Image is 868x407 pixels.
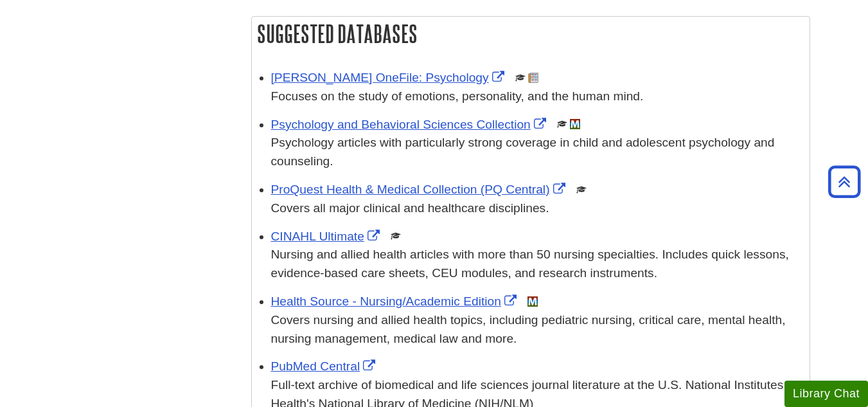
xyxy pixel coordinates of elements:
h2: Suggested Databases [252,17,810,51]
p: Focuses on the study of emotions, personality, and the human mind. [271,87,803,106]
a: Link opens in new window [271,183,569,196]
img: Scholarly or Peer Reviewed [557,119,567,129]
a: Link opens in new window [271,230,383,243]
img: MeL (Michigan electronic Library) [527,296,538,307]
img: Scholarly or Peer Reviewed [391,231,401,241]
p: Covers all major clinical and healthcare disciplines. [271,199,803,218]
p: Covers nursing and allied health topics, including pediatric nursing, critical care, mental healt... [271,311,803,348]
img: Scholarly or Peer Reviewed [515,73,526,83]
a: Back to Top [824,173,865,190]
button: Library Chat [784,381,868,407]
p: Psychology articles with particularly strong coverage in child and adolescent psychology and coun... [271,134,803,171]
img: MeL (Michigan electronic Library) [570,119,580,129]
a: Link opens in new window [271,294,520,308]
a: Link opens in new window [271,71,508,84]
img: Newspapers [528,73,538,83]
img: Scholarly or Peer Reviewed [576,185,587,195]
p: Nursing and allied health articles with more than 50 nursing specialties. Includes quick lessons,... [271,246,803,283]
a: Link opens in new window [271,359,379,373]
a: Link opens in new window [271,118,549,131]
